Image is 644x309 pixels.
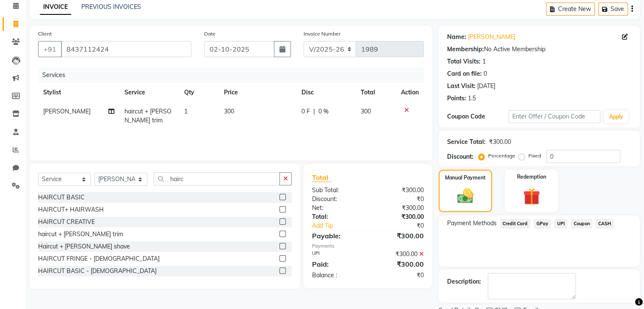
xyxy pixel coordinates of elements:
label: Manual Payment [445,174,486,182]
th: Service [119,83,179,102]
div: Net: [306,204,368,212]
div: UPI [306,250,368,259]
div: ₹0 [368,271,430,280]
th: Stylist [38,83,119,102]
img: _cash.svg [452,187,478,205]
div: Balance : [306,271,368,280]
input: Enter Offer / Coupon Code [509,110,601,123]
div: Service Total: [447,138,486,146]
span: haircut + [PERSON_NAME] trim [124,108,171,124]
span: Total [312,173,332,182]
div: Discount: [306,195,368,204]
th: Action [396,83,424,102]
div: Total Visits: [447,57,481,66]
div: HAIRCUT CREATIVE [38,218,95,226]
div: Last Visit: [447,82,475,91]
div: Paid: [306,259,368,269]
span: CASH [596,219,614,229]
input: Search or Scan [154,172,280,185]
label: Date [204,30,216,38]
div: HAIRCUT BASIC - [DEMOGRAPHIC_DATA] [38,267,157,276]
button: Save [598,3,628,16]
button: Apply [604,110,628,123]
div: Payable: [306,231,368,241]
img: _gift.svg [518,186,545,207]
div: HAIRCUT BASIC [38,193,85,202]
a: [PERSON_NAME] [468,33,515,41]
div: ₹300.00 [368,204,430,212]
th: Price [219,83,296,102]
button: Create New [546,3,595,16]
div: [DATE] [477,82,495,91]
th: Disc [296,83,356,102]
div: 1 [482,57,486,66]
div: ₹0 [378,221,430,230]
span: 1 [184,108,188,115]
a: PREVIOUS INVOICES [81,3,141,11]
span: GPay [533,219,551,229]
div: ₹300.00 [368,250,430,259]
div: 1.5 [468,94,476,103]
span: [PERSON_NAME] [43,108,91,115]
th: Total [356,83,396,102]
div: ₹0 [368,195,430,204]
div: ₹300.00 [368,231,430,241]
div: Haircut + [PERSON_NAME] shave [38,242,130,251]
div: Sub Total: [306,186,368,195]
div: Total: [306,212,368,221]
input: Search by Name/Mobile/Email/Code [61,41,191,57]
div: ₹300.00 [368,186,430,195]
span: 0 F [301,107,310,116]
label: Percentage [488,152,515,160]
span: 300 [224,108,234,115]
label: Invoice Number [304,30,340,38]
span: UPI [554,219,567,229]
span: 0 % [318,107,329,116]
span: Payment Methods [447,219,497,228]
button: +91 [38,41,62,57]
div: Services [39,67,430,83]
th: Qty [179,83,219,102]
div: Description: [447,277,481,286]
span: Coupon [571,219,592,229]
div: No Active Membership [447,45,631,54]
div: 0 [484,69,487,78]
div: Name: [447,33,466,41]
div: ₹300.00 [368,259,430,269]
span: 300 [361,108,371,115]
div: ₹300.00 [368,212,430,221]
label: Client [38,30,52,38]
div: HAIRCUT FRINGE - [DEMOGRAPHIC_DATA] [38,254,160,263]
div: haircut + [PERSON_NAME] trim [38,230,123,239]
div: Card on file: [447,69,482,78]
label: Fixed [528,152,541,160]
div: Discount: [447,152,473,161]
div: Payments [312,243,424,250]
a: Add Tip [306,221,378,230]
span: | [313,107,315,116]
span: Credit Card [500,219,531,229]
div: HAIRCUT+ HAIRWASH [38,205,104,214]
div: Coupon Code [447,112,509,121]
label: Redemption [517,173,546,181]
div: Membership: [447,45,484,54]
div: Points: [447,94,466,103]
div: ₹300.00 [489,138,511,146]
